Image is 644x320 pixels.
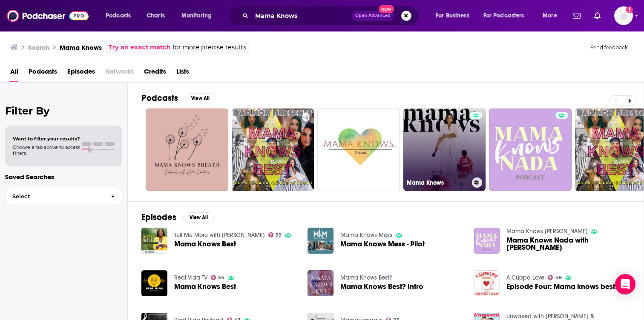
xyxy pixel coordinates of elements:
a: Tell Me More with Nicole Walters [174,231,265,239]
span: Networks [105,65,134,82]
a: Mama Knows Nada with Chic Mama Hila [506,237,630,251]
h3: Mama Knows [60,43,102,51]
button: open menu [100,9,142,23]
input: Search podcasts, credits, & more... [252,9,351,23]
span: Choose a tab above to access filters. [13,144,80,156]
a: 46 [548,275,562,280]
button: View All [183,212,214,223]
button: open menu [478,9,537,23]
span: Monitoring [181,10,212,22]
a: Lists [176,65,189,82]
img: Mama Knows Best? Intro [308,270,333,296]
span: Open Advanced [355,14,391,18]
a: Episodes [67,65,95,82]
img: Mama Knows Mess - Pilot [308,228,333,254]
a: Episode Four: Mama knows best! [506,283,617,290]
svg: Add a profile image [626,6,633,13]
h3: Mama Knows [407,179,469,186]
span: Want to filter your results? [13,136,80,142]
span: Podcasts [106,10,131,22]
a: Credits [144,65,166,82]
img: User Profile [614,6,633,25]
span: for more precise results [172,43,246,52]
a: Mama Knows Best [174,240,236,248]
button: View All [185,93,216,103]
a: Try an exact match [109,43,171,52]
button: Open AdvancedNew [351,11,394,21]
span: Mama Knows Nada with [PERSON_NAME] [506,237,630,251]
img: Podchaser - Follow, Share and Rate Podcasts [7,8,89,24]
span: For Business [436,10,469,22]
a: Mama Knows [403,109,486,191]
a: A Cuppa Love [506,274,544,281]
span: Charts [147,10,165,22]
span: 54 [218,276,224,280]
a: Show notifications dropdown [591,9,604,23]
span: New [379,5,394,13]
span: 59 [276,233,282,237]
img: Mama Knows Best [141,228,167,254]
span: Logged in as sschroeder [614,6,633,25]
a: EpisodesView All [141,212,214,223]
a: Show notifications dropdown [569,9,584,23]
span: 46 [555,276,562,280]
span: More [543,10,557,22]
div: Open Intercom Messenger [615,274,635,294]
a: All [10,65,18,82]
a: Real Vida TV [174,274,207,281]
button: Show profile menu [614,6,633,25]
a: Mama Knows Nada [506,228,588,235]
a: Mama Knows Mess - Pilot [340,240,425,248]
a: Mama Knows Best? Intro [340,283,423,290]
span: Select [6,194,104,199]
div: Search podcasts, credits, & more... [236,6,427,26]
button: Send feedback [588,44,630,51]
a: 54 [211,275,225,280]
h2: Podcasts [141,93,178,103]
a: Mama Knows Best [174,283,236,290]
a: 59 [268,232,282,237]
img: Episode Four: Mama knows best! [474,270,500,296]
a: Mama Knows Mess [340,231,392,239]
img: Mama Knows Best [141,270,167,296]
a: Podcasts [29,65,57,82]
button: open menu [537,9,568,23]
button: Select [5,187,122,206]
a: Charts [141,9,170,23]
h2: Episodes [141,212,176,223]
img: Mama Knows Nada with Chic Mama Hila [474,228,500,254]
a: Mama Knows Best? [340,274,392,281]
a: PodcastsView All [141,93,216,103]
p: Saved Searches [5,173,122,181]
h2: Filter By [5,105,122,117]
button: open menu [430,9,480,23]
button: open menu [175,9,223,23]
span: For Podcasters [483,10,524,22]
h3: Search [28,43,49,51]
